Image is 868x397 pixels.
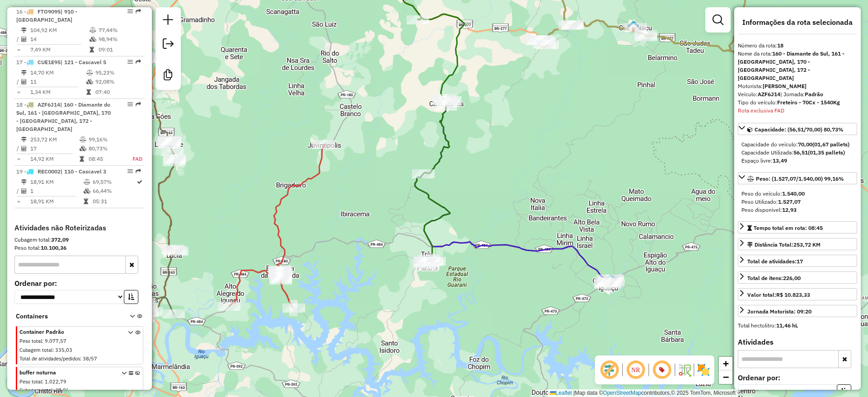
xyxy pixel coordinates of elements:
[127,168,133,174] em: Opções
[55,347,72,353] span: 335,03
[16,45,21,54] td: =
[21,188,27,194] i: Total de Atividades
[738,271,857,284] a: Total de itens:226,00
[84,188,90,194] i: % de utilização da cubagem
[95,68,141,77] td: 95,23%
[719,370,732,384] a: Zoom out
[30,68,86,77] td: 14,70 KM
[30,45,89,54] td: 7,49 KM
[88,144,123,153] td: 80,73%
[42,338,43,344] span: :
[16,154,21,163] td: =
[98,35,141,44] td: 98,94%
[14,244,145,252] div: Peso total:
[530,36,552,45] div: Atividade não roteirizada - PAMELA CRISTINA MARI
[90,37,96,42] i: % de utilização da cubagem
[603,390,642,396] a: OpenStreetMap
[86,79,93,84] i: % de utilização da cubagem
[754,224,823,231] span: Tempo total em rota: 08:45
[127,59,133,65] em: Opções
[780,91,823,98] span: | Jornada:
[738,50,857,82] div: Nome da rota:
[777,99,840,106] strong: Freteiro - 70Cx - 1540Kg
[738,186,857,218] div: Peso: (1.527,07/1.540,00) 99,16%
[755,126,844,133] span: Capacidade: (56,51/70,00) 80,73%
[136,59,141,65] em: Rota exportada
[782,190,805,197] strong: 1.540,00
[92,197,136,206] td: 05:31
[30,197,83,206] td: 18,91 KM
[738,107,857,115] div: Rota exclusiva FAD
[159,11,177,31] a: Nova sessão e pesquisa
[738,98,857,107] div: Tipo do veículo:
[16,88,21,97] td: =
[747,308,811,316] div: Jornada Motorista: 09:20
[421,256,433,267] img: Três Barras do Paraná
[16,168,106,175] span: 19 -
[738,90,857,98] div: Veículo:
[741,206,854,214] div: Peso disponível:
[741,149,854,157] div: Capacidade Utilizada:
[30,88,86,97] td: 1,34 KM
[741,198,854,206] div: Peso Utilizado:
[86,70,93,75] i: % de utilização do peso
[738,50,844,81] strong: 160 - Diamante do Sul, 161 - [GEOGRAPHIC_DATA], 170 - [GEOGRAPHIC_DATA], 172 - [GEOGRAPHIC_DATA]
[776,322,798,329] strong: 11,46 hL
[782,206,797,213] strong: 12,93
[136,102,141,107] em: Rota exportada
[16,8,77,23] span: | 910 - [GEOGRAPHIC_DATA]
[793,241,821,248] span: 253,72 KM
[52,387,54,393] span: :
[51,236,69,243] strong: 372,09
[45,378,66,385] span: 1.022,79
[624,23,647,32] div: Atividade não roteirizada - VINICIOS PAULO MAGAL
[30,135,79,144] td: 253,72 KM
[738,322,857,330] div: Total hectolitro:
[696,363,711,377] img: Exibir/Ocultar setores
[709,11,727,29] a: Exibir filtros
[741,140,854,149] div: Capacidade do veículo:
[741,190,805,197] span: Peso do veículo:
[19,378,42,385] span: Peso total
[21,179,27,185] i: Distância Total
[38,168,61,175] span: REC0002
[38,59,61,65] span: CUE1E95
[123,154,143,163] td: FAD
[14,224,145,232] h4: Atividades não Roteirizadas
[61,168,106,175] span: | 110 - Cascavel 3
[738,42,857,50] div: Número da rota:
[16,144,21,153] td: /
[30,35,89,44] td: 14
[41,244,66,251] strong: 10.100,36
[80,137,86,142] i: % de utilização do peso
[159,66,177,86] a: Criar modelo
[738,255,857,267] a: Total de atividades:17
[561,20,584,29] div: Atividade não roteirizada - PRODUTOS COLONIAIS B
[550,390,572,396] a: Leaflet
[80,156,84,162] i: Tempo total em rota
[92,187,136,196] td: 66,44%
[14,278,145,289] label: Ordenar por:
[52,347,54,353] span: :
[805,91,823,98] strong: Padrão
[30,187,83,196] td: 1
[42,378,43,385] span: :
[793,149,808,156] strong: 56,51
[21,28,27,33] i: Distância Total
[16,101,111,132] span: | 160 - Diamante do Sul, 161 - [GEOGRAPHIC_DATA], 170 - [GEOGRAPHIC_DATA], 172 - [GEOGRAPHIC_DATA]
[783,275,801,281] strong: 226,00
[159,35,177,55] a: Exportar sessão
[747,291,810,299] div: Valor total:
[19,387,52,393] span: Cubagem total
[45,338,66,344] span: 9.077,57
[80,355,81,362] span: :
[30,26,89,35] td: 104,92 KM
[98,26,141,35] td: 77,44%
[548,389,738,397] div: Map data © contributors,© 2025 TomTom, Microsoft
[747,274,801,282] div: Total de itens:
[19,338,42,344] span: Peso total
[98,45,141,54] td: 09:01
[136,168,141,174] em: Rota exportada
[763,83,807,89] strong: [PERSON_NAME]
[38,8,61,15] span: FTO9095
